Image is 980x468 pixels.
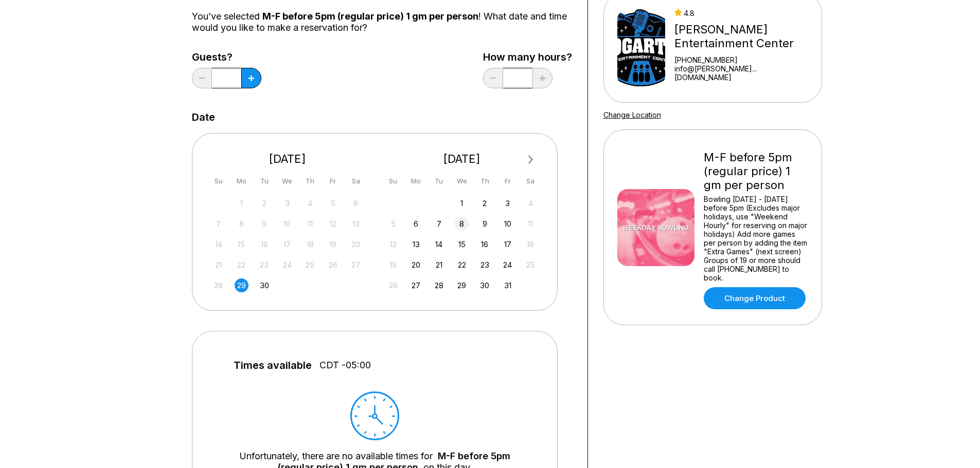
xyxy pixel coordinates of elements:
span: Times available [234,360,312,371]
div: Fr [501,174,514,188]
a: Change Location [603,110,661,119]
div: Not available Sunday, September 14th, 2025 [211,237,225,251]
div: Choose Monday, October 6th, 2025 [409,217,423,231]
div: You’ve selected ! What date and time would you like to make a reservation for? [192,11,572,33]
div: Choose Wednesday, October 15th, 2025 [455,237,469,251]
div: Th [303,174,317,188]
div: Choose Thursday, October 30th, 2025 [478,278,492,292]
div: Not available Saturday, October 25th, 2025 [524,258,538,272]
div: Not available Tuesday, September 2nd, 2025 [257,196,271,210]
div: We [280,174,294,188]
div: Not available Thursday, September 18th, 2025 [303,237,317,251]
div: Choose Tuesday, October 14th, 2025 [432,237,446,251]
div: Not available Friday, September 5th, 2025 [326,196,340,210]
div: Choose Wednesday, October 1st, 2025 [455,196,469,210]
div: Not available Tuesday, September 9th, 2025 [257,217,271,231]
label: Guests? [192,51,261,63]
div: Choose Monday, October 13th, 2025 [409,237,423,251]
a: info@[PERSON_NAME]...[DOMAIN_NAME] [674,64,808,82]
div: Choose Wednesday, October 22nd, 2025 [455,258,469,272]
div: month 2025-09 [210,195,365,292]
div: Choose Tuesday, September 30th, 2025 [257,278,271,292]
div: Choose Thursday, October 23rd, 2025 [478,258,492,272]
div: Bowling [DATE] - [DATE] before 5pm (Excludes major holidays, use "Weekend Hourly" for reserving o... [704,195,808,282]
div: M-F before 5pm (regular price) 1 gm per person [704,151,808,192]
div: Not available Saturday, October 11th, 2025 [524,217,538,231]
div: Choose Friday, October 3rd, 2025 [501,196,514,210]
div: Th [478,174,492,188]
div: [DATE] [382,152,542,166]
div: Choose Monday, October 20th, 2025 [409,258,423,272]
img: Bogart's Entertainment Center [617,9,665,86]
div: Not available Saturday, September 6th, 2025 [349,196,363,210]
div: Not available Saturday, September 20th, 2025 [349,237,363,251]
span: CDT -05:00 [319,360,371,371]
div: Not available Sunday, October 5th, 2025 [386,217,400,231]
div: Not available Wednesday, September 17th, 2025 [280,237,294,251]
div: Choose Friday, October 24th, 2025 [501,258,514,272]
div: Choose Tuesday, October 28th, 2025 [432,278,446,292]
div: Tu [432,174,446,188]
div: Not available Sunday, September 28th, 2025 [211,278,225,292]
div: Not available Wednesday, September 10th, 2025 [280,217,294,231]
div: Choose Monday, October 27th, 2025 [409,278,423,292]
div: Choose Tuesday, October 7th, 2025 [432,217,446,231]
img: M-F before 5pm (regular price) 1 gm per person [617,189,694,266]
div: Not available Saturday, September 13th, 2025 [349,217,363,231]
div: Not available Saturday, October 18th, 2025 [524,237,538,251]
div: Choose Thursday, October 2nd, 2025 [478,196,492,210]
div: Choose Tuesday, October 21st, 2025 [432,258,446,272]
div: Choose Thursday, October 16th, 2025 [478,237,492,251]
div: Sa [349,174,363,188]
div: Tu [257,174,271,188]
div: 4.8 [674,9,808,17]
div: [PERSON_NAME] Entertainment Center [674,23,808,50]
div: Fr [326,174,340,188]
div: Choose Friday, October 31st, 2025 [501,278,514,292]
div: Not available Sunday, October 26th, 2025 [386,278,400,292]
div: Sa [524,174,538,188]
div: Choose Monday, September 29th, 2025 [235,278,248,292]
div: Not available Monday, September 8th, 2025 [235,217,248,231]
div: Not available Sunday, October 19th, 2025 [386,258,400,272]
button: Next Month [523,152,539,168]
div: month 2025-10 [385,195,539,292]
div: Choose Thursday, October 9th, 2025 [478,217,492,231]
label: Date [192,111,215,123]
div: Choose Wednesday, October 8th, 2025 [455,217,469,231]
div: Not available Sunday, October 12th, 2025 [386,237,400,251]
div: Not available Thursday, September 11th, 2025 [303,217,317,231]
div: Not available Tuesday, September 16th, 2025 [257,237,271,251]
div: [DATE] [208,152,367,166]
label: How many hours? [483,51,572,63]
div: Not available Sunday, September 21st, 2025 [211,258,225,272]
div: Not available Monday, September 1st, 2025 [235,196,248,210]
span: M-F before 5pm (regular price) 1 gm per person [262,11,478,22]
div: Su [211,174,225,188]
div: Not available Thursday, September 4th, 2025 [303,196,317,210]
div: Not available Wednesday, September 24th, 2025 [280,258,294,272]
div: Not available Friday, September 19th, 2025 [326,237,340,251]
div: Not available Wednesday, September 3rd, 2025 [280,196,294,210]
div: Not available Tuesday, September 23rd, 2025 [257,258,271,272]
div: Choose Wednesday, October 29th, 2025 [455,278,469,292]
div: Mo [409,174,423,188]
div: We [455,174,469,188]
div: Not available Saturday, October 4th, 2025 [524,196,538,210]
div: Not available Monday, September 22nd, 2025 [235,258,248,272]
div: Choose Friday, October 10th, 2025 [501,217,514,231]
div: Not available Thursday, September 25th, 2025 [303,258,317,272]
div: Not available Monday, September 15th, 2025 [235,237,248,251]
div: [PHONE_NUMBER] [674,55,808,64]
div: Not available Friday, September 12th, 2025 [326,217,340,231]
div: Not available Sunday, September 7th, 2025 [211,217,225,231]
div: Not available Saturday, September 27th, 2025 [349,258,363,272]
div: Choose Friday, October 17th, 2025 [501,237,514,251]
a: Change Product [704,287,806,309]
div: Su [386,174,400,188]
div: Not available Friday, September 26th, 2025 [326,258,340,272]
div: Mo [235,174,248,188]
